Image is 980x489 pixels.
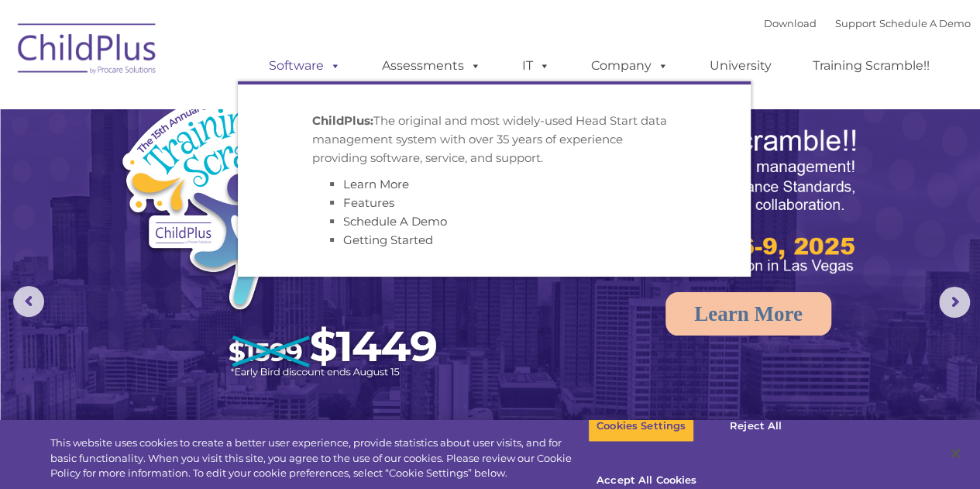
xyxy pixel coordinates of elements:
[764,17,817,29] a: Download
[588,410,694,443] button: Cookies Settings
[343,177,409,191] a: Learn More
[312,113,373,128] strong: ChildPlus:
[507,50,566,81] a: IT
[366,50,497,81] a: Assessments
[215,102,263,114] span: Last name
[707,410,804,443] button: Reject All
[343,214,447,229] a: Schedule A Demo
[797,50,945,81] a: Training Scramble!!
[835,17,876,29] a: Support
[665,292,831,336] a: Learn More
[879,17,971,29] a: Schedule A Demo
[764,17,971,29] font: |
[343,232,433,247] a: Getting Started
[10,12,165,90] img: ChildPlus by Procare Solutions
[694,50,787,81] a: University
[215,166,281,177] span: Phone number
[576,50,684,81] a: Company
[343,195,394,210] a: Features
[312,112,676,167] p: The original and most widely-used Head Start data management system with over 35 years of experie...
[50,436,588,481] div: This website uses cookies to create a better user experience, provide statistics about user visit...
[253,50,356,81] a: Software
[938,436,972,470] button: Close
